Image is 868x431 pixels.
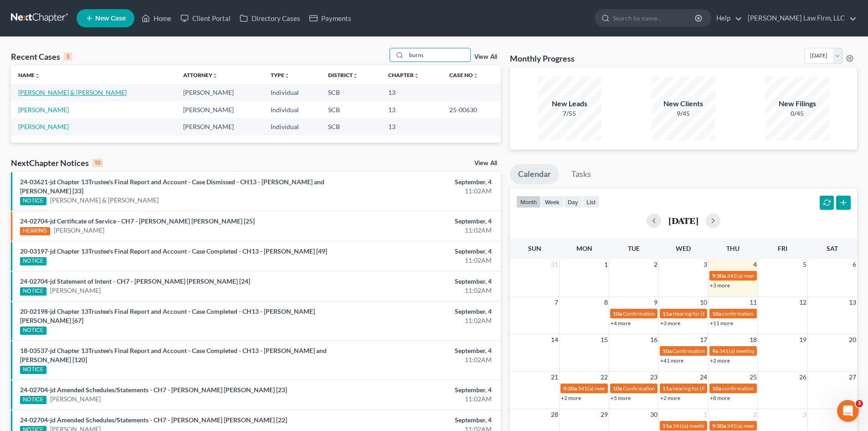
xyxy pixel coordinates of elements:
h2: [DATE] [668,216,699,225]
span: 3 [856,400,863,407]
td: SCB [321,118,381,135]
span: 9:30a [712,272,726,279]
a: +2 more [710,357,730,364]
span: 9 [653,297,658,308]
i: unfold_more [35,73,40,78]
div: 9/45 [652,109,715,118]
div: NOTICE [20,327,46,335]
div: 11:02AM [340,355,492,364]
span: 20 [848,334,857,345]
span: 9:30a [712,422,726,429]
div: NOTICE [20,396,46,404]
div: September, 4 [340,385,492,395]
a: +8 more [710,395,730,401]
span: 25 [749,372,758,383]
a: [PERSON_NAME] [18,123,69,130]
div: New Filings [765,99,829,109]
td: Individual [263,101,321,118]
a: 20-02198-jd Chapter 13Trustee's Final Report and Account - Case Completed - CH13 - [PERSON_NAME] ... [20,307,315,324]
div: 11:02AM [340,316,492,325]
span: 3 [703,259,708,270]
span: Sun [528,244,541,252]
td: Individual [263,118,321,135]
td: SCB [321,101,381,118]
span: 31 [550,259,559,270]
div: 11:02AM [340,286,492,295]
span: 10 [699,297,708,308]
span: 9a [712,348,718,354]
a: 24-02704-jd Statement of Intent - CH7 - [PERSON_NAME] [PERSON_NAME] [24] [20,277,250,285]
a: Calendar [510,164,559,184]
div: HEARING [20,227,50,235]
div: NOTICE [20,197,46,205]
div: September, 4 [340,415,492,425]
a: 24-03621-jd Chapter 13Trustee's Final Report and Account - Case Dismissed - CH13 - [PERSON_NAME] ... [20,178,324,195]
span: 11a [663,310,672,317]
a: [PERSON_NAME] Law Firm, LLC [743,10,857,26]
span: 2 [752,409,758,420]
a: +41 more [660,357,683,364]
span: 28 [550,409,559,420]
span: confirmation hearing for [PERSON_NAME] [722,310,825,317]
button: day [564,196,582,208]
div: 11:02AM [340,395,492,404]
a: [PERSON_NAME] [50,395,101,404]
div: New Leads [538,99,601,109]
div: September, 4 [340,217,492,226]
span: Sat [827,244,838,252]
i: unfold_more [473,73,478,78]
td: 25-00630 [442,101,501,118]
a: View All [474,54,497,60]
span: 14 [550,334,559,345]
div: 11:02AM [340,187,492,196]
span: 13 [848,297,857,308]
span: Tue [628,244,640,252]
div: 0/45 [765,109,829,118]
div: September, 4 [340,177,492,187]
input: Search by name... [613,10,696,26]
a: Client Portal [176,10,235,26]
span: Confirmation Hearing for [PERSON_NAME] [673,348,777,354]
a: View All [474,160,497,166]
div: NOTICE [20,287,46,296]
a: Case Nounfold_more [449,72,478,78]
span: 10a [613,310,622,317]
div: NOTICE [20,257,46,265]
span: confirmation hearing for [PERSON_NAME] [722,385,825,392]
span: 3 [802,409,807,420]
span: 11 [749,297,758,308]
span: 19 [798,334,807,345]
span: 26 [798,372,807,383]
div: September, 4 [340,247,492,256]
span: Fri [778,244,787,252]
span: 24 [699,372,708,383]
span: hearing for [PERSON_NAME] [673,385,743,392]
i: unfold_more [353,73,358,78]
span: New Case [95,15,126,22]
a: Payments [305,10,356,26]
span: Mon [576,244,592,252]
a: Nameunfold_more [18,72,40,78]
a: Directory Cases [235,10,305,26]
span: 12 [798,297,807,308]
td: 13 [381,118,442,135]
span: 10a [712,310,721,317]
div: New Clients [652,99,715,109]
span: 1 [603,259,609,270]
div: September, 4 [340,346,492,355]
td: 13 [381,101,442,118]
span: 341(a) meeting for [PERSON_NAME] [727,272,815,279]
span: 10a [613,385,622,392]
button: week [541,196,564,208]
div: 11:02AM [340,226,492,235]
i: unfold_more [414,73,419,78]
i: unfold_more [212,73,218,78]
a: [PERSON_NAME] & [PERSON_NAME] [50,196,159,205]
span: Wed [676,244,691,252]
span: 4 [752,259,758,270]
a: 18-03537-jd Chapter 13Trustee's Final Report and Account - Case Completed - CH13 - [PERSON_NAME] ... [20,347,327,363]
a: 24-02704-jd Amended Schedules/Statements - CH7 - [PERSON_NAME] [PERSON_NAME] [23] [20,386,287,394]
div: 7/55 [538,109,601,118]
div: 3 [64,52,72,61]
a: +11 more [710,320,733,327]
